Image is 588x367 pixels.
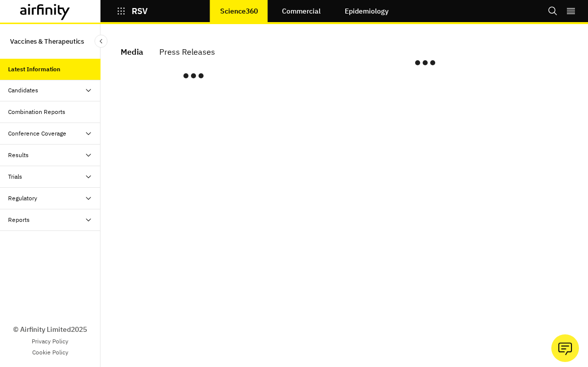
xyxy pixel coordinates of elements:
div: Combination Reports [8,107,65,116]
div: Regulatory [8,194,37,203]
div: Results [8,151,29,160]
button: Close Sidebar [94,35,108,48]
button: Search [548,3,558,20]
button: Ask our analysts [551,334,579,362]
div: Media [121,44,143,59]
div: Conference Coverage [8,129,66,138]
div: Latest Information [8,65,60,74]
div: Press Releases [159,44,215,59]
a: Privacy Policy [32,337,68,346]
div: Candidates [8,86,38,95]
p: © Airfinity Limited 2025 [13,324,87,335]
p: RSV [132,7,148,16]
p: Science360 [220,7,258,15]
button: RSV [117,3,148,20]
div: Trials [8,172,22,181]
p: Vaccines & Therapeutics [10,32,84,51]
div: Reports [8,215,30,224]
a: Cookie Policy [32,348,68,357]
